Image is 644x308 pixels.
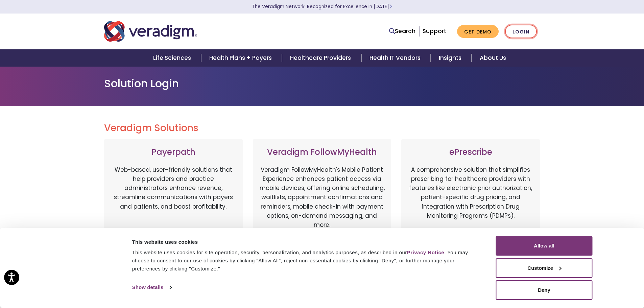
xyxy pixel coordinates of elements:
a: Show details [132,282,171,292]
h3: ePrescribe [408,147,533,157]
a: Insights [431,49,472,67]
a: The Veradigm Network: Recognized for Excellence in [DATE]Learn More [252,3,392,10]
div: This website uses cookies for site operation, security, personalization, and analytics purposes, ... [132,248,481,273]
a: Healthcare Providers [282,49,361,67]
a: Health IT Vendors [361,49,431,67]
p: Veradigm FollowMyHealth's Mobile Patient Experience enhances patient access via mobile devices, o... [260,165,385,230]
iframe: Drift Chat Widget [514,259,636,300]
button: Allow all [496,236,593,256]
a: Search [389,27,415,36]
h3: Payerpath [111,147,236,157]
h2: Veradigm Solutions [104,122,540,134]
button: Customize [496,258,593,278]
a: Life Sciences [145,49,201,67]
a: Health Plans + Payers [201,49,282,67]
a: Privacy Notice [407,250,444,255]
div: This website uses cookies [132,238,481,246]
a: Get Demo [457,25,499,38]
button: Deny [496,280,593,300]
a: Support [423,27,446,35]
h3: Veradigm FollowMyHealth [260,147,385,157]
h1: Solution Login [104,77,540,90]
span: Learn More [389,3,392,10]
a: Login [505,25,537,39]
img: Veradigm logo [104,20,197,43]
p: Web-based, user-friendly solutions that help providers and practice administrators enhance revenu... [111,165,236,236]
p: A comprehensive solution that simplifies prescribing for healthcare providers with features like ... [408,165,533,236]
a: About Us [472,49,514,67]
